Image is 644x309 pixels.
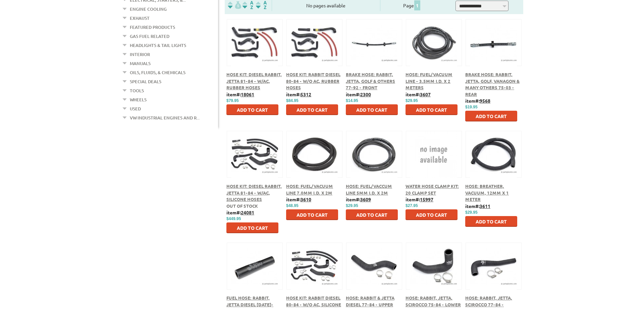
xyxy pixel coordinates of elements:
a: Featured Products [130,23,175,32]
a: Hose: Fuel/Vacuum Line 7.0mm I.D. x 2m [286,183,333,196]
b: item#: [465,203,490,209]
b: item#: [406,91,431,97]
span: $449.95 [226,216,241,221]
a: Used [130,104,141,113]
a: Brake Hose: Rabbit, Jetta, Golf & Others 77-92 - Front [346,71,395,90]
u: 3611 [480,203,490,209]
span: Add to Cart [476,113,507,119]
button: Add to Cart [465,216,517,227]
span: Add to Cart [297,212,328,218]
span: Add to Cart [356,212,387,218]
u: 18061 [241,91,254,97]
button: Add to Cart [465,111,517,121]
a: Hose: Breather, Vacuum, 12mm x 1 Meter [465,183,509,202]
b: item#: [226,91,254,97]
span: Add to Cart [416,107,447,113]
a: Hose: Fuel/Vacuum Line - 3.5mm I.D. x 2 meters [406,71,452,90]
u: 24081 [241,209,254,215]
a: VW Industrial Engines and R... [130,113,200,122]
button: Add to Cart [286,209,338,220]
a: Wheels [130,95,147,104]
b: item#: [286,91,311,97]
a: Oils, Fluids, & Chemicals [130,68,185,77]
span: $29.95 [346,203,358,208]
span: $79.95 [226,98,239,103]
b: item#: [286,196,311,202]
button: Add to Cart [226,104,278,115]
a: Exhaust [130,14,150,22]
a: Tools [130,86,144,95]
a: Hose Kit: Diesel Rabbit, Jetta 81-84 - w/AC, Silicone Hoses [226,183,282,202]
b: item#: [465,98,490,104]
span: $84.95 [286,98,299,103]
a: Hose: Fuel/Vaccum Line 5mm I.D. x 2m [346,183,392,196]
button: Add to Cart [406,104,458,115]
span: $29.95 [406,98,418,103]
span: $48.95 [286,203,299,208]
img: filterpricelow.svg [228,1,241,9]
a: Headlights & Tail Lights [130,41,186,50]
span: $29.95 [465,210,478,215]
u: 2300 [360,91,371,97]
span: $14.95 [346,98,358,103]
span: Out of stock [226,203,258,209]
b: item#: [346,196,371,202]
u: 15997 [420,196,433,202]
button: Add to Cart [346,104,398,115]
a: Engine Cooling [130,5,167,13]
button: Add to Cart [286,104,338,115]
span: Add to Cart [237,225,268,231]
u: 3610 [301,196,311,202]
u: 5312 [301,91,311,97]
span: 1 [414,0,420,10]
a: Brake Hose: Rabbit, Jetta, Golf, Vanagon & Many Others 75-03 - Rear [465,71,520,97]
u: 3609 [360,196,371,202]
b: item#: [346,91,371,97]
a: Gas Fuel Related [130,32,169,41]
span: Add to Cart [476,218,507,224]
a: Special Deals [130,77,161,86]
button: Add to Cart [346,209,398,220]
span: $27.95 [406,203,418,208]
button: Add to Cart [406,209,458,220]
span: Add to Cart [356,107,387,113]
u: 3607 [420,91,431,97]
b: item#: [406,196,433,202]
b: item#: [226,209,254,215]
span: $19.95 [465,105,478,109]
a: Manuals [130,59,151,68]
span: Add to Cart [416,212,447,218]
span: Add to Cart [237,107,268,113]
a: Hose Kit: Rabbit Diesel 80-84 - w/o AC, Rubber Hoses [286,71,340,90]
img: Sort by Headline [241,1,255,9]
a: Water Hose Clamp Kit: 20 Clamp Set [406,183,459,196]
button: Add to Cart [226,222,278,233]
a: Hose Kit: Diesel Rabbit, Jetta 81-84 - w/AC, Rubber Hoses [226,71,282,90]
img: Sort by Sales Rank [255,1,268,9]
div: No pages available [272,2,380,9]
span: Add to Cart [297,107,328,113]
u: 9568 [480,98,490,104]
a: Interior [130,50,150,59]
